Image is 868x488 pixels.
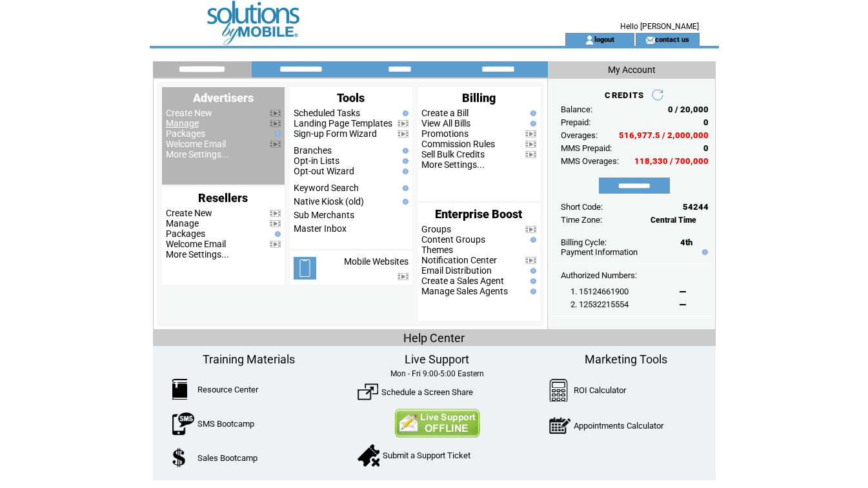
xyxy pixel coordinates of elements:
[561,105,592,114] span: Balance:
[619,130,709,140] span: 516,977.5 / 2,000,000
[585,35,594,45] img: account_icon.gif
[527,268,536,274] img: help.gif
[172,448,187,467] img: SalesBootcamp.png
[197,419,254,429] a: SMS Bootcamp
[421,118,470,128] a: View All Bills
[198,191,248,205] span: Resellers
[525,257,536,264] img: video.png
[421,276,504,286] a: Create a Sales Agent
[561,247,638,257] a: Payment Information
[668,105,709,114] span: 0 / 20,000
[527,110,536,116] img: help.gif
[525,151,536,158] img: video.png
[703,117,709,127] span: 0
[394,409,480,438] img: Contact Us
[525,130,536,137] img: video.png
[344,256,409,267] a: Mobile Websites
[421,108,469,118] a: Create a Bill
[294,108,360,118] a: Scheduled Tasks
[272,131,281,137] img: help.gif
[270,241,281,248] img: video.png
[294,145,332,156] a: Branches
[574,385,626,395] a: ROI Calculator
[399,168,409,174] img: help.gif
[421,224,451,234] a: Groups
[421,265,492,276] a: Email Distribution
[561,238,607,247] span: Billing Cycle:
[166,218,199,229] a: Manage
[390,369,484,378] span: Mon - Fri 9:00-5:00 Eastern
[398,273,409,280] img: video.png
[294,223,347,234] a: Master Inbox
[594,35,614,43] a: logout
[421,139,495,149] a: Commission Rules
[421,234,485,245] a: Content Groups
[421,149,485,159] a: Sell Bulk Credits
[525,141,536,148] img: video.png
[398,120,409,127] img: video.png
[166,118,199,128] a: Manage
[166,249,229,259] a: More Settings...
[294,156,339,166] a: Opt-in Lists
[337,91,365,105] span: Tools
[294,210,354,220] a: Sub Merchants
[358,444,379,467] img: SupportTicket.png
[383,451,470,460] a: Submit a Support Ticket
[680,238,692,247] span: 4th
[421,255,497,265] a: Notification Center
[574,421,663,431] a: Appointments Calculator
[381,387,473,397] a: Schedule a Screen Share
[561,130,598,140] span: Overages:
[166,229,205,239] a: Packages
[549,379,569,402] img: Calculator.png
[270,210,281,217] img: video.png
[421,245,453,255] a: Themes
[270,141,281,148] img: video.png
[405,352,469,366] span: Live Support
[683,202,709,212] span: 54244
[398,130,409,137] img: video.png
[270,220,281,227] img: video.png
[270,110,281,117] img: video.png
[166,128,205,139] a: Packages
[399,158,409,164] img: help.gif
[172,412,194,435] img: SMSBootcamp.png
[651,216,696,225] span: Central Time
[570,300,629,309] span: 2. 12532215554
[294,196,364,207] a: Native Kiosk (old)
[561,270,637,280] span: Authorized Numbers:
[294,183,359,193] a: Keyword Search
[435,207,522,221] span: Enterprise Boost
[166,139,226,149] a: Welcome Email
[294,128,377,139] a: Sign-up Form Wizard
[634,156,709,166] span: 118,330 / 700,000
[527,237,536,243] img: help.gif
[294,118,392,128] a: Landing Page Templates
[605,90,644,100] span: CREDITS
[608,65,656,75] span: My Account
[272,231,281,237] img: help.gif
[403,331,465,345] span: Help Center
[527,278,536,284] img: help.gif
[561,215,602,225] span: Time Zone:
[703,143,709,153] span: 0
[270,120,281,127] img: video.png
[462,91,496,105] span: Billing
[549,414,570,437] img: AppointmentCalc.png
[166,108,212,118] a: Create New
[645,35,655,45] img: contact_us_icon.gif
[358,381,378,402] img: ScreenShare.png
[166,239,226,249] a: Welcome Email
[172,379,187,400] img: ResourceCenter.png
[699,249,708,255] img: help.gif
[166,208,212,218] a: Create New
[421,286,508,296] a: Manage Sales Agents
[620,22,699,31] span: Hello [PERSON_NAME]
[421,128,469,139] a: Promotions
[527,121,536,127] img: help.gif
[585,352,667,366] span: Marketing Tools
[421,159,485,170] a: More Settings...
[561,156,619,166] span: MMS Overages:
[570,287,629,296] span: 1. 15124661900
[399,185,409,191] img: help.gif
